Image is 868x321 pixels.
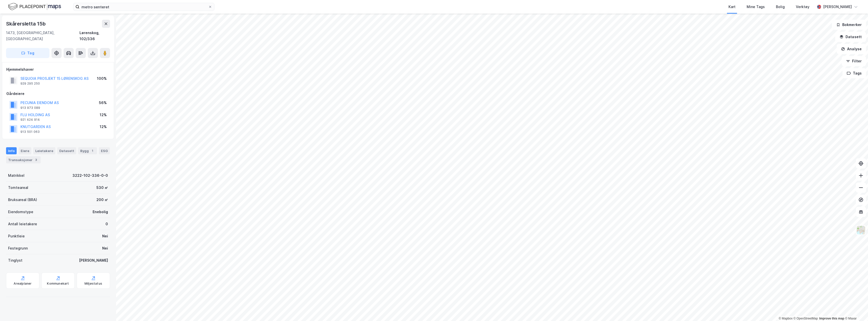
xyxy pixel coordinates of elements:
div: Bolig [776,4,785,10]
a: OpenStreetMap [794,317,818,320]
div: Kommunekart [47,282,69,286]
div: Datasett [57,147,76,154]
div: 12% [100,112,107,118]
div: 913 501 063 [20,130,40,134]
div: [PERSON_NAME] [79,257,108,263]
div: 913 973 089 [20,106,40,110]
div: Nei [102,245,108,251]
div: 12% [100,124,107,130]
div: 200 ㎡ [96,197,108,203]
div: Mine Tags [747,4,765,10]
div: Leietakere [33,147,55,154]
div: Bygg [78,147,97,154]
div: Tomteareal [8,185,28,191]
button: Tags [843,68,866,78]
div: 56% [99,100,107,106]
div: Punktleie [8,233,25,239]
div: Kontrollprogram for chat [843,297,868,321]
div: 530 ㎡ [96,185,108,191]
div: Skårersletta 15b [6,20,47,28]
div: 3 [34,157,39,162]
button: Tag [6,48,49,58]
div: Bruksareal (BRA) [8,197,37,203]
img: logo.f888ab2527a4732fd821a326f86c7f29.svg [8,2,61,11]
div: Matrikkel [8,172,24,179]
div: Transaksjoner [6,156,41,163]
div: Festegrunn [8,245,28,251]
div: Lørenskog, 102/336 [79,30,110,42]
a: Mapbox [779,317,793,320]
div: Hjemmelshaver [6,66,110,72]
button: Datasett [835,32,866,42]
div: Info [6,147,17,154]
button: Filter [842,56,866,66]
div: 1 [90,148,95,153]
div: Gårdeiere [6,91,110,97]
div: 100% [97,76,107,82]
div: [PERSON_NAME] [823,4,852,10]
img: Z [856,225,866,235]
div: Arealplaner [14,282,32,286]
iframe: Chat Widget [843,297,868,321]
div: Miljøstatus [85,282,102,286]
div: 1473, [GEOGRAPHIC_DATA], [GEOGRAPHIC_DATA] [6,30,79,42]
div: Enebolig [93,209,108,215]
div: Eiendomstype [8,209,33,215]
button: Analyse [837,44,866,54]
div: Nei [102,233,108,239]
div: 921 424 914 [20,118,40,122]
div: 929 295 250 [20,82,40,86]
div: 3222-102-336-0-0 [72,172,108,179]
button: Bokmerker [832,20,866,30]
input: Søk på adresse, matrikkel, gårdeiere, leietakere eller personer [79,3,208,11]
div: Tinglyst [8,257,22,263]
div: Verktøy [796,4,809,10]
div: ESG [99,147,110,154]
a: Improve this map [819,317,844,320]
div: 0 [105,221,108,227]
div: Antall leietakere [8,221,37,227]
div: Eiere [19,147,31,154]
div: Kart [728,4,736,10]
